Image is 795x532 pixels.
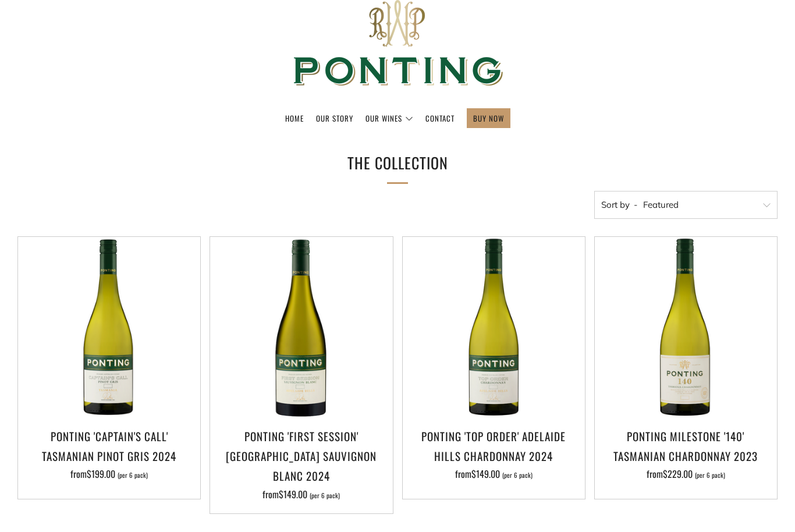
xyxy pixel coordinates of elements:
span: from [70,467,148,481]
a: Ponting 'Captain's Call' Tasmanian Pinot Gris 2024 from$199.00 (per 6 pack) [18,426,200,484]
a: Home [285,109,304,127]
a: Our Wines [365,109,413,127]
a: Our Story [316,109,353,127]
span: $199.00 [87,467,115,481]
span: (per 6 pack) [118,472,148,478]
h1: The Collection [223,150,572,177]
span: (per 6 pack) [502,472,533,478]
h3: Ponting 'Top Order' Adelaide Hills Chardonnay 2024 [409,426,579,466]
span: (per 6 pack) [310,492,340,499]
span: $149.00 [471,467,500,481]
a: Ponting Milestone '140' Tasmanian Chardonnay 2023 from$229.00 (per 6 pack) [595,426,777,484]
span: (per 6 pack) [695,472,725,478]
a: Ponting 'Top Order' Adelaide Hills Chardonnay 2024 from$149.00 (per 6 pack) [403,426,585,484]
h3: Ponting 'First Session' [GEOGRAPHIC_DATA] Sauvignon Blanc 2024 [216,426,386,486]
h3: Ponting 'Captain's Call' Tasmanian Pinot Gris 2024 [24,426,194,466]
a: Ponting 'First Session' [GEOGRAPHIC_DATA] Sauvignon Blanc 2024 from$149.00 (per 6 pack) [210,426,392,499]
span: $229.00 [663,467,693,481]
a: Contact [425,109,455,127]
a: BUY NOW [473,109,504,127]
h3: Ponting Milestone '140' Tasmanian Chardonnay 2023 [601,426,771,466]
span: from [647,467,725,481]
span: from [262,487,340,501]
span: $149.00 [279,487,307,501]
span: from [455,467,533,481]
